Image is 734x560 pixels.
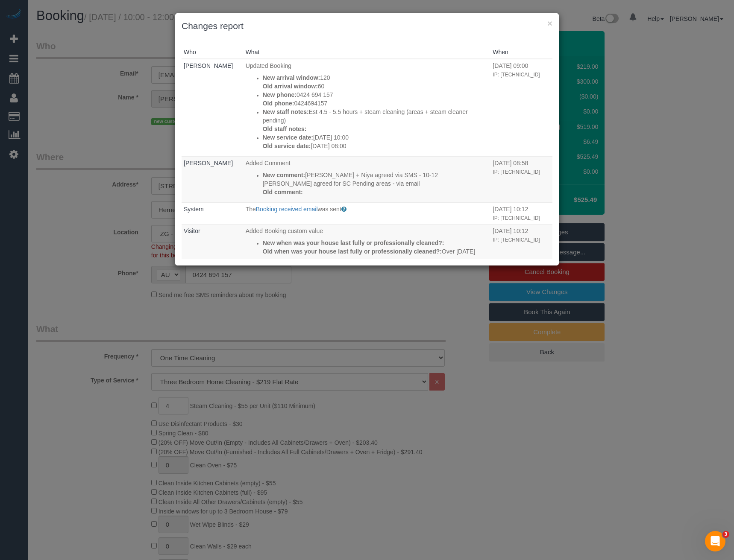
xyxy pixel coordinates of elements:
strong: New service date: [263,134,313,141]
a: Visitor [184,227,200,234]
td: When [490,202,552,224]
a: [PERSON_NAME] [184,62,233,69]
strong: Old staff notes: [263,125,307,132]
p: Over [DATE] [263,247,489,256]
td: What [244,59,491,156]
p: 0424694157 [263,99,489,108]
strong: Old when was your house last fully or professionally cleaned?: [263,248,442,255]
small: IP: [TECHNICAL_ID] [493,169,540,175]
td: What [244,202,491,224]
td: Who [182,202,244,224]
strong: Old service date: [263,143,311,149]
strong: New when was your house last fully or professionally cleaned?: [263,239,444,246]
td: Who [182,224,244,262]
span: The [246,206,256,213]
p: 120 [263,73,489,82]
small: IP: [TECHNICAL_ID] [493,72,540,78]
span: 3 [722,531,729,538]
a: System [184,206,204,213]
p: 60 [263,82,489,90]
p: 0424 694 157 [263,90,489,99]
p: [DATE] 08:00 [263,142,489,150]
strong: Old arrival window: [263,83,318,90]
td: Who [182,59,244,156]
a: Booking received email [256,206,318,213]
span: was sent [318,206,341,213]
span: Added Comment [246,160,291,166]
span: Updated Booking [246,62,291,69]
p: Est 4.5 - 5.5 hours + steam cleaning (areas + steam cleaner pending) [263,108,489,125]
td: What [244,224,491,262]
sui-modal: Changes report [175,13,559,265]
td: When [490,59,552,156]
td: Who [182,156,244,202]
h3: Changes report [182,20,552,32]
td: When [490,156,552,202]
th: When [490,46,552,59]
p: [PERSON_NAME] + Niya agreed via SMS - 10-12 [PERSON_NAME] agreed for SC Pending areas - via email [263,171,489,188]
span: Added Booking custom value [246,227,323,234]
strong: New arrival window: [263,74,320,81]
p: [DATE] 10:00 [263,133,489,142]
button: × [547,19,552,28]
iframe: Intercom live chat [705,531,725,551]
small: IP: [TECHNICAL_ID] [493,215,540,221]
strong: Old phone: [263,100,294,107]
th: What [244,46,491,59]
th: Who [182,46,244,59]
strong: New comment: [263,172,305,178]
a: [PERSON_NAME] [184,160,233,166]
small: IP: [TECHNICAL_ID] [493,237,540,243]
td: When [490,224,552,262]
td: What [244,156,491,202]
strong: Old comment: [263,189,303,195]
strong: New phone: [263,91,297,98]
strong: New staff notes: [263,108,309,115]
